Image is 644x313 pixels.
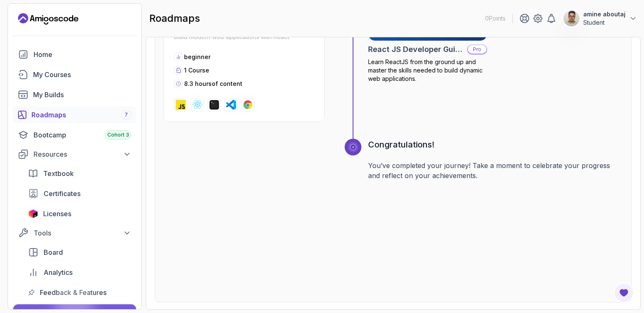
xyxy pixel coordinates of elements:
div: Resources [34,149,131,159]
a: bootcamp [13,127,136,143]
a: roadmaps [13,106,136,123]
div: Tools [34,228,131,238]
p: Learn ReactJS from the ground up and master the skills needed to build dynamic web applications. [368,58,487,83]
h3: Congratulations! [368,139,623,150]
button: Tools [13,225,136,241]
span: Board [44,247,63,257]
span: Feedback & Features [40,287,106,297]
a: board [23,244,136,261]
img: user profile image [563,10,579,26]
img: jetbrains icon [28,210,38,218]
span: Cohort 3 [107,132,129,138]
a: textbook [23,165,136,182]
a: courses [13,66,136,83]
p: beginner [184,53,210,61]
div: My Builds [33,90,131,100]
h2: React JS Developer Guide [368,44,464,55]
p: amine aboutaj [583,10,626,18]
div: Home [34,49,131,59]
span: Textbook [43,168,74,178]
span: 1 Course [184,67,209,74]
img: javascript logo [176,100,186,110]
span: Analytics [44,267,73,277]
button: user profile imageamine aboutajStudent [563,10,637,27]
a: builds [13,86,136,103]
p: Pro [468,45,486,54]
span: Licenses [43,209,71,219]
a: feedback [23,284,136,301]
a: analytics [23,264,136,281]
button: Resources [13,147,136,162]
img: chrome logo [243,100,253,110]
a: certificates [23,185,136,202]
button: Open Feedback Button [614,283,634,303]
div: Bootcamp [34,130,131,140]
img: terminal logo [209,100,219,110]
span: Certificates [44,189,80,199]
a: licenses [23,205,136,222]
h2: roadmaps [149,12,200,25]
div: My Courses [33,70,131,80]
p: 8.3 hours of content [184,80,242,88]
div: Roadmaps [31,110,131,120]
a: Landing page [18,12,78,26]
p: 0 Points [485,14,506,23]
img: react logo [192,100,203,110]
img: vscode logo [226,100,236,110]
span: 7 [125,111,128,118]
a: home [13,46,136,63]
p: Student [583,18,626,27]
p: You’ve completed your journey! Take a moment to celebrate your progress and reflect on your achie... [368,160,623,181]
